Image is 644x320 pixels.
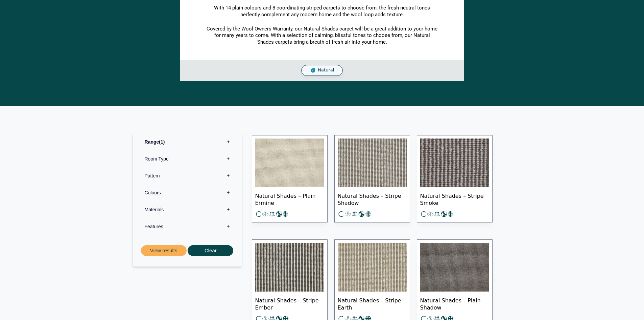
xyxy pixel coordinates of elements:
[255,292,324,315] span: Natural Shades – Stripe Ember
[338,292,407,315] span: Natural Shades – Stripe Earth
[420,243,489,292] img: Plain Shadow Dark Grey
[138,150,237,167] label: Room Type
[159,139,165,145] span: 1
[206,26,439,46] p: Covered by the Wool Owners Warranty, our Natural Shades carpet will be a great addition to your h...
[188,245,233,256] button: Clear
[252,135,328,223] a: Natural Shades – Plain Ermine
[338,187,407,211] span: Natural Shades – Stripe Shadow
[255,243,324,292] img: Cream & Grey Stripe
[255,138,324,187] img: Plain soft cream
[138,184,237,201] label: Colours
[255,187,324,211] span: Natural Shades – Plain Ermine
[420,138,489,187] img: dark and light grey stripe
[417,135,493,223] a: Natural Shades – Stripe Smoke
[334,135,410,223] a: Natural Shades – Stripe Shadow
[138,218,237,235] label: Features
[420,292,489,315] span: Natural Shades – Plain Shadow
[338,243,407,292] img: Soft beige & cream stripe
[318,67,334,73] span: Natural
[138,167,237,184] label: Pattern
[338,138,407,187] img: mid grey & cream stripe
[141,245,187,256] button: View results
[420,187,489,211] span: Natural Shades – Stripe Smoke
[138,133,237,150] label: Range
[138,201,237,218] label: Materials
[214,5,430,18] span: With 14 plain colours and 8 coordinating striped carpets to choose from, the fresh neutral tones ...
